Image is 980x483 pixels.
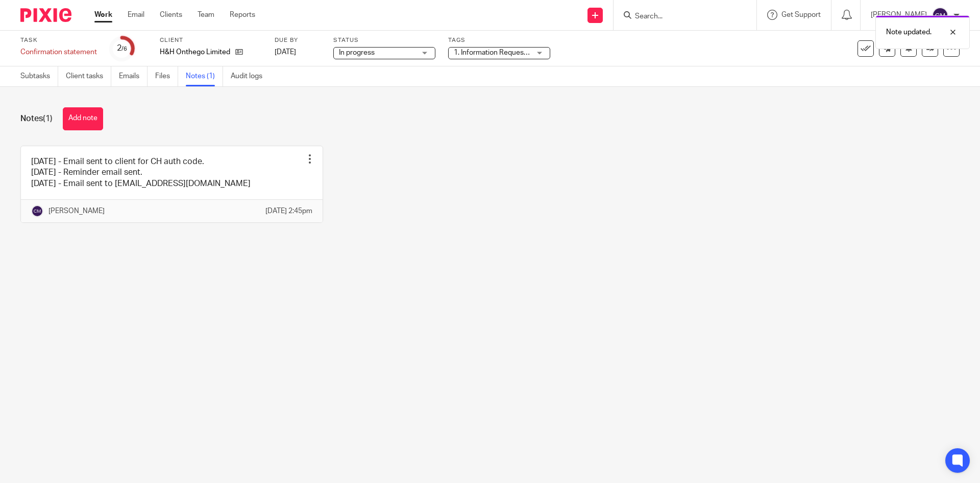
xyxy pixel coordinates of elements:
span: [DATE] [275,49,296,56]
a: Emails [119,66,148,86]
img: svg%3E [932,7,948,24]
div: Confirmation statement [20,47,97,57]
span: (1) [43,114,53,123]
label: Due by [275,36,321,44]
p: [PERSON_NAME] [48,206,105,216]
img: svg%3E [31,205,43,217]
label: Task [20,36,97,44]
a: Subtasks [20,66,58,86]
a: Files [155,66,178,86]
p: H&H Onthego Limited [160,47,230,57]
label: Client [160,36,262,44]
a: Client tasks [66,66,111,86]
a: Audit logs [231,66,270,86]
small: /6 [121,46,127,52]
span: In progress [339,49,375,56]
label: Tags [448,36,550,44]
label: Status [333,36,435,44]
a: Clients [160,10,182,20]
span: 1. Information Requested + 1 [454,49,546,56]
p: [DATE] 2:45pm [265,206,312,216]
img: Pixie [20,8,71,22]
h1: Notes [20,113,53,124]
a: Notes (1) [186,66,223,86]
button: Add note [63,107,103,130]
a: Team [198,10,214,20]
p: Note updated. [886,27,932,37]
a: Email [128,10,144,20]
a: Reports [230,10,255,20]
div: 2 [117,42,127,54]
a: Work [94,10,112,20]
